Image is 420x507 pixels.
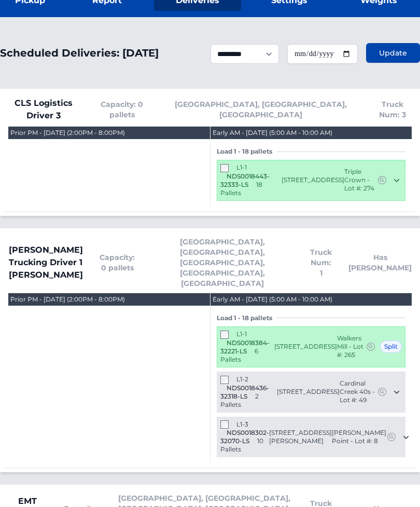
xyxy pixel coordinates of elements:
span: NDS0018384-32221-LS [220,339,270,355]
span: L1-1 [236,164,247,172]
span: [PERSON_NAME] Point - Lot #: 8 [332,429,386,446]
span: NDS0018443-32333-LS [220,173,270,189]
span: CLS Logistics Driver 3 [8,98,79,122]
span: [STREET_ADDRESS] [277,388,340,396]
div: Early AM - [DATE] (5:00 AM - 10:00 AM) [213,296,332,304]
span: [GEOGRAPHIC_DATA], [GEOGRAPHIC_DATA], [GEOGRAPHIC_DATA] [165,100,357,120]
span: Split [380,341,402,353]
span: [GEOGRAPHIC_DATA], [GEOGRAPHIC_DATA], [GEOGRAPHIC_DATA], [GEOGRAPHIC_DATA], [GEOGRAPHIC_DATA] [151,237,293,289]
span: NDS0018436-32318-LS [220,385,269,401]
span: Load 1 - 18 pallets [217,314,276,323]
span: Update [379,48,407,59]
div: Prior PM - [DATE] (2:00PM - 8:00PM) [10,129,125,138]
div: Early AM - [DATE] (5:00 AM - 10:00 AM) [213,129,332,138]
span: [STREET_ADDRESS] [274,343,337,351]
span: 6 Pallets [220,348,258,364]
span: [STREET_ADDRESS][PERSON_NAME] [269,429,332,446]
span: Capacity: 0 pallets [100,253,135,273]
span: 10 Pallets [220,437,263,454]
span: Has [PERSON_NAME] [348,253,412,273]
span: NDS0018302-32070-LS [220,429,269,445]
span: L1-3 [236,421,248,429]
span: Load 1 - 18 pallets [217,148,276,156]
span: [PERSON_NAME] Trucking Driver 1 [PERSON_NAME] [8,244,83,282]
span: Walkers Mill - Lot #: 265 [337,335,366,360]
span: L1-1 [236,331,247,338]
span: Capacity: 0 pallets [96,100,148,120]
span: 18 Pallets [220,181,262,197]
div: Prior PM - [DATE] (2:00PM - 8:00PM) [10,296,125,304]
span: [STREET_ADDRESS] [282,176,344,185]
span: Triple Crown - Lot #: 274 [344,168,377,193]
button: Update [366,44,420,63]
span: Truck Num: 3 [374,100,412,120]
span: L1-2 [236,376,248,383]
span: Cardinal Creek 40s - Lot #: 49 [340,380,377,405]
span: 2 Pallets [220,393,259,409]
span: Truck Num: 1 [310,248,332,279]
